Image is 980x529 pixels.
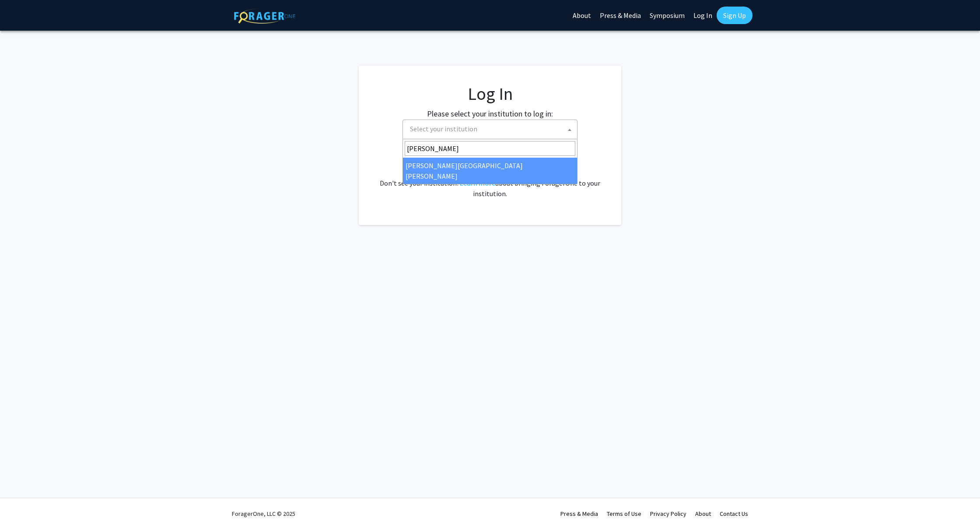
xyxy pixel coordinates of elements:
a: Contact Us [720,510,748,518]
iframe: Chat [7,490,37,522]
input: Search [405,141,575,156]
img: ForagerOne Logo [234,8,295,24]
span: Select your institution [402,120,577,139]
a: About [695,510,711,518]
div: No account? . Don't see your institution? about bringing ForagerOne to your institution. [376,157,604,199]
a: Privacy Policy [650,510,686,518]
a: Press & Media [560,510,598,518]
label: Please select your institution to log in: [427,108,553,120]
span: Select your institution [410,124,477,133]
a: Terms of Use [607,510,641,518]
span: Select your institution [406,120,577,138]
a: Sign Up [717,7,752,24]
div: ForagerOne, LLC © 2025 [232,498,295,529]
h1: Log In [376,83,604,104]
li: [PERSON_NAME][GEOGRAPHIC_DATA][PERSON_NAME] [403,158,577,184]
